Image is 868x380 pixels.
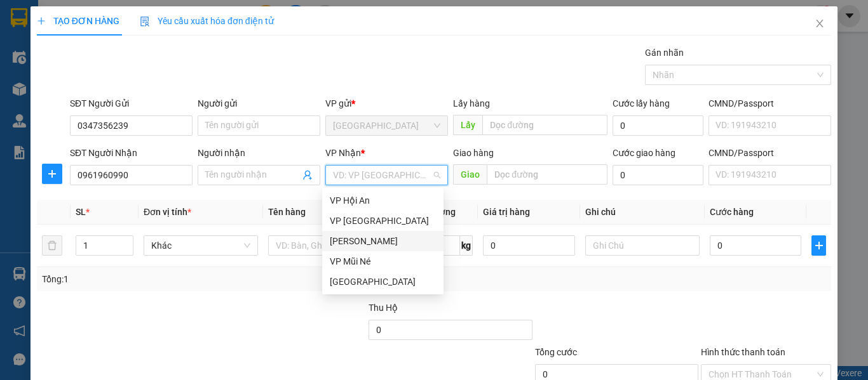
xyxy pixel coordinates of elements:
span: Tên hàng [268,207,306,217]
div: Người gửi [198,96,320,110]
span: SL [76,207,86,217]
div: Người nhận [198,146,320,160]
span: TẠO ĐƠN HÀNG [37,16,119,26]
input: Cước giao hàng [613,165,703,185]
input: 0 [483,235,574,256]
input: Ghi Chú [585,235,700,256]
img: icon [140,16,150,27]
div: VP gửi [325,96,448,110]
div: Tổng: 1 [42,272,336,286]
input: Dọc đường [482,115,607,135]
span: Đơn vị tính [144,207,191,217]
button: Close [802,6,837,42]
div: VP Mũi Né [322,251,444,272]
span: plus [37,16,46,25]
button: plus [42,164,62,184]
label: Hình thức thanh toán [701,347,785,357]
span: Tổng cước [535,347,577,357]
span: plus [812,240,825,251]
span: user-add [302,170,313,180]
input: Cước lấy hàng [613,115,703,136]
span: VP Nhận [325,148,361,158]
th: Ghi chú [580,200,705,225]
span: close [815,18,825,29]
button: plus [811,235,826,256]
span: Giao hàng [453,148,494,158]
span: Giao [453,164,487,185]
label: Cước giao hàng [613,148,675,158]
div: VP Hội An [330,193,436,207]
div: VP Mũi Né [330,254,436,268]
div: CMND/Passport [709,96,831,110]
span: Khác [151,236,250,255]
div: Phan Thiết [322,231,444,251]
button: delete [42,235,62,256]
span: Lấy [453,115,482,135]
div: VP [GEOGRAPHIC_DATA] [330,214,436,228]
span: Giá trị hàng [483,207,530,217]
span: Lấy hàng [453,98,490,108]
div: SĐT Người Gửi [70,96,193,110]
div: CMND/Passport [709,146,831,160]
div: VP Hội An [322,190,444,211]
span: Đà Lạt [333,116,440,135]
span: plus [43,169,62,179]
div: VP Nha Trang [322,211,444,231]
input: Dọc đường [487,164,607,185]
span: Thu Hộ [369,303,398,313]
label: Cước lấy hàng [613,98,670,108]
label: Gán nhãn [645,48,684,58]
div: [GEOGRAPHIC_DATA] [330,275,436,289]
div: SĐT Người Nhận [70,146,193,160]
span: Yêu cầu xuất hóa đơn điện tử [140,16,274,26]
input: VD: Bàn, Ghế [268,235,383,256]
div: Đà Lạt [322,272,444,292]
div: [PERSON_NAME] [330,234,436,248]
span: Cước hàng [710,207,754,217]
span: kg [460,235,473,256]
